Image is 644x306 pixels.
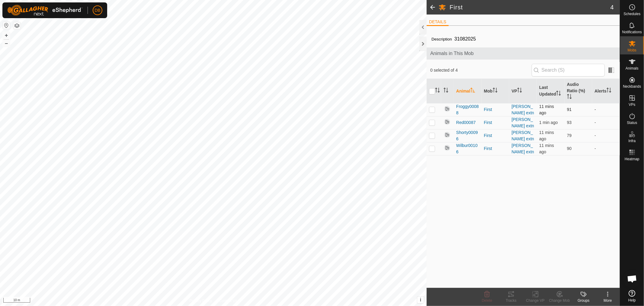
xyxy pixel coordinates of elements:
span: 93 [567,120,572,125]
span: 1 Oct 2025, 7:34 am [539,104,554,115]
div: First [484,106,507,113]
a: [PERSON_NAME] extn [511,104,534,115]
th: Alerts [592,79,620,103]
a: Privacy Policy [190,298,212,304]
a: [PERSON_NAME] extn [511,130,534,141]
td: - [592,129,620,142]
th: Audio Ratio (%) [565,79,592,103]
div: First [484,132,507,139]
span: Wilbur00106 [456,142,479,155]
td: - [592,116,620,129]
td: - [592,142,620,155]
th: Mob [482,79,509,103]
span: DB [95,7,100,14]
div: Groups [572,298,596,303]
div: First [484,119,507,126]
span: 90 [567,146,572,151]
span: Help [628,298,636,302]
a: Help [620,288,644,304]
th: Last Updated [537,79,565,103]
img: returning off [444,105,451,112]
td: - [592,103,620,116]
div: Change Mob [547,298,572,303]
img: returning off [444,118,451,125]
span: Red00087 [456,119,476,126]
span: Shorty00096 [456,129,479,142]
label: Description [431,37,452,41]
button: Reset Map [3,22,10,29]
img: returning off [444,131,451,138]
p-sorticon: Activate to sort [493,89,498,93]
span: Froggy00088 [456,103,479,116]
span: Schedules [623,12,640,16]
span: Neckbands [623,85,641,88]
span: Animals in This Mob [430,50,616,57]
span: 4 [610,3,614,12]
div: First [484,145,507,152]
span: i [420,297,421,302]
input: Search (S) [532,64,605,76]
span: Animals [626,67,639,70]
button: + [3,32,10,39]
button: Map Layers [13,22,21,29]
p-sorticon: Activate to sort [517,89,522,93]
span: 1 Oct 2025, 7:34 am [539,130,554,141]
span: Status [627,121,637,125]
img: Gallagher Logo [7,5,83,16]
img: returning off [444,144,451,151]
span: 31082025 [452,34,478,44]
h2: First [450,4,610,11]
div: Tracks [499,298,523,303]
span: 91 [567,107,572,112]
span: Mobs [628,48,636,52]
button: i [417,297,424,303]
span: VPs [629,103,635,106]
li: DETAILS [427,19,449,26]
p-sorticon: Activate to sort [556,92,561,96]
th: Animal [454,79,482,103]
div: Open chat [623,270,641,288]
th: VP [509,79,537,103]
p-sorticon: Activate to sort [470,89,475,93]
div: More [596,298,620,303]
a: Contact Us [219,298,237,304]
a: [PERSON_NAME] extn [511,117,534,128]
span: Delete [482,298,492,303]
span: 79 [567,133,572,138]
span: 1 Oct 2025, 7:44 am [539,120,558,125]
span: Infra [628,139,636,143]
p-sorticon: Activate to sort [444,89,448,93]
p-sorticon: Activate to sort [435,89,440,93]
span: Heatmap [625,157,639,161]
p-sorticon: Activate to sort [607,89,611,93]
a: [PERSON_NAME] extn [511,143,534,154]
span: 0 selected of 4 [430,67,532,73]
button: – [3,40,10,47]
span: Notifications [622,30,642,34]
div: Change VP [523,298,547,303]
span: 1 Oct 2025, 7:34 am [539,143,554,154]
p-sorticon: Activate to sort [567,95,572,100]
